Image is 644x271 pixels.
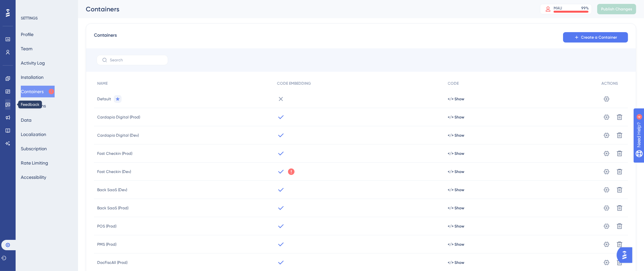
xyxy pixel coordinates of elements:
[448,115,465,120] button: </> Show
[448,187,465,192] button: </> Show
[581,35,617,40] span: Create a Container
[21,171,46,183] button: Accessibility
[97,205,128,211] span: Back SaaS (Prod)
[601,6,632,12] span: Publish Changes
[94,31,117,43] span: Containers
[448,224,465,229] button: </> Show
[86,5,524,14] div: Containers
[581,6,589,11] div: 99 %
[97,242,116,247] span: PMS (Prod)
[21,71,44,83] button: Installation
[21,100,46,112] button: Integrations
[15,2,41,9] span: Need Help?
[97,187,127,192] span: Back SaaS (Dev)
[97,169,131,174] span: Fast Checkin (Dev)
[97,81,108,86] span: NAME
[448,81,459,86] span: CODE
[448,96,465,102] button: </> Show
[277,81,311,86] span: CODE EMBEDDING
[21,86,55,97] button: Containers
[21,129,46,140] button: Localization
[21,114,32,126] button: Data
[97,115,140,120] span: Cardapio Digital (Prod)
[110,58,163,62] input: Search
[448,205,465,211] button: </> Show
[448,242,465,247] button: </> Show
[617,245,636,265] iframe: UserGuiding AI Assistant Launcher
[21,143,47,154] button: Subscription
[21,16,73,21] div: SETTINGS
[601,81,618,86] span: ACTIONS
[448,260,465,265] button: </> Show
[448,151,465,156] button: </> Show
[97,260,127,265] span: DocFiscAll (Prod)
[21,43,33,55] button: Team
[597,4,636,14] button: Publish Changes
[563,32,628,43] button: Create a Container
[554,6,562,11] div: MAU
[448,133,465,138] button: </> Show
[21,57,45,69] button: Activity Log
[448,169,465,174] button: </> Show
[97,133,139,138] span: Cardapio Digital (Dev)
[97,151,132,156] span: Fast Checkin (Prod)
[97,96,111,102] span: Default
[97,224,116,229] span: POS (Prod)
[45,3,47,8] div: 4
[21,29,33,40] button: Profile
[21,157,48,169] button: Rate Limiting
